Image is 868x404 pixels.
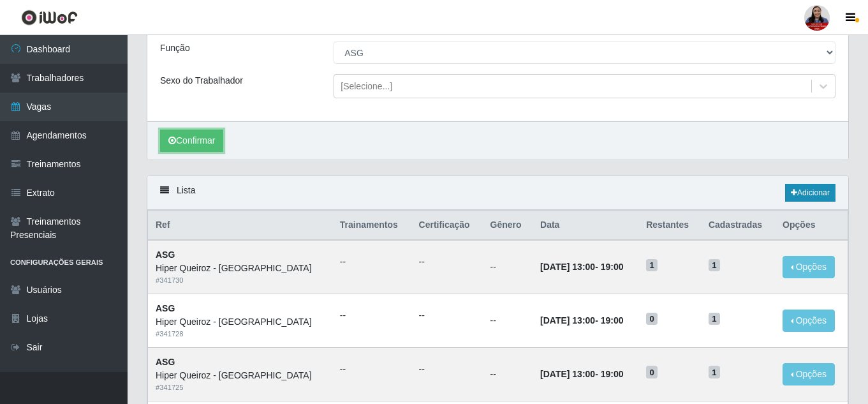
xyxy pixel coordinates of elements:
button: Opções [783,363,835,385]
strong: - [540,315,623,325]
th: Cadastradas [701,211,775,241]
th: Restantes [638,211,701,241]
td: -- [483,240,533,294]
div: Lista [147,176,848,210]
time: [DATE] 13:00 [540,369,595,379]
th: Opções [775,211,848,241]
div: [Selecione...] [341,80,392,93]
ul: -- [419,255,475,269]
div: Hiper Queiroz - [GEOGRAPHIC_DATA] [156,315,325,329]
ul: -- [340,363,404,376]
button: Opções [783,256,835,278]
strong: ASG [156,357,175,367]
td: -- [483,294,533,348]
button: Opções [783,310,835,332]
span: 0 [646,366,658,378]
ul: -- [340,309,404,322]
th: Certificação [411,211,483,241]
label: Função [160,41,190,55]
strong: - [540,262,623,272]
ul: -- [340,255,404,269]
th: Trainamentos [332,211,411,241]
span: 0 [646,313,658,325]
span: 1 [709,366,720,378]
ul: -- [419,309,475,322]
time: 19:00 [601,369,624,379]
label: Sexo do Trabalhador [160,74,243,87]
time: 19:00 [601,315,624,325]
div: Hiper Queiroz - [GEOGRAPHIC_DATA] [156,262,325,275]
button: Confirmar [160,130,223,152]
th: Gênero [483,211,533,241]
th: Ref [148,211,332,241]
span: 1 [709,259,720,272]
time: 19:00 [601,262,624,272]
strong: - [540,369,623,379]
span: 1 [646,259,658,272]
div: Hiper Queiroz - [GEOGRAPHIC_DATA] [156,369,325,382]
strong: ASG [156,303,175,313]
strong: ASG [156,250,175,260]
ul: -- [419,363,475,376]
span: 1 [709,313,720,325]
th: Data [533,211,638,241]
time: [DATE] 13:00 [540,315,595,325]
div: # 341730 [156,275,325,286]
td: -- [483,347,533,401]
a: Adicionar [785,184,835,202]
img: CoreUI Logo [21,10,78,26]
div: # 341725 [156,382,325,393]
time: [DATE] 13:00 [540,262,595,272]
div: # 341728 [156,329,325,340]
